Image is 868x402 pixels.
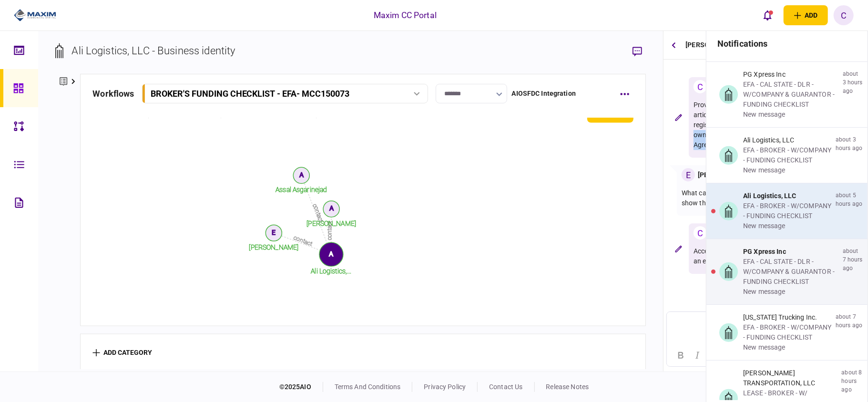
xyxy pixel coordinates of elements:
[743,70,839,80] div: PG Xpress Inc
[326,221,333,240] text: contact
[374,9,437,21] div: Maxim CC Portal
[836,312,863,352] div: about 7 hours ago
[312,203,325,223] text: contact
[743,201,832,221] div: EFA - BROKER - W/COMPANY - FUNDING CHECKLIST
[743,247,839,257] div: PG Xpress Inc
[834,5,854,25] button: C
[743,257,839,287] div: EFA - CAL STATE - DLR - W/COMPANY & GUARANTOR - FUNDING CHECKLIST
[293,234,314,247] text: contact
[743,322,832,342] div: EFA - BROKER - W/COMPANY - FUNDING CHECKLIST
[743,287,839,297] div: new message
[546,383,589,391] a: release notes
[743,135,832,145] div: Ali Logistics, LLC
[424,383,466,391] a: privacy policy
[706,31,868,56] h3: notifications
[272,229,276,236] text: E
[694,80,707,93] div: C
[689,349,705,362] button: Italic
[694,100,850,150] p: Provide proof of the business owenership. The articles provided only indicate the cusotmer is a r...
[142,84,428,103] button: BROKER'S FUNDING CHECKLIST - EFA- MCC150073
[743,145,832,165] div: EFA - BROKER - W/COMPANY - FUNDING CHECKLIST
[682,188,838,208] p: What can the customer obtain from the State to show they are 100% owner of the business?
[71,43,235,59] div: Ali Logistics, LLC - Business identity
[299,171,304,179] text: A
[92,87,134,100] div: workflows
[512,89,576,99] div: AIOSFDC Integration
[743,221,832,231] div: new message
[667,64,864,75] div: [DATE]
[743,110,839,120] div: new message
[843,70,863,120] div: about 3 hours ago
[743,191,832,201] div: Ali Logistics, LLC
[682,168,695,181] div: E
[698,170,750,180] div: [PERSON_NAME]
[743,368,837,388] div: [PERSON_NAME] TRANSPORTATION, LLC
[743,312,832,322] div: [US_STATE] Trucking Inc.
[836,135,863,175] div: about 3 hours ago
[311,267,352,275] tspan: Ali Logistics,...
[694,226,707,240] div: C
[686,31,738,59] div: [PERSON_NAME]
[279,382,323,392] div: © 2025 AIO
[329,250,334,258] text: A
[667,312,864,337] iframe: Rich Text Area
[14,8,56,22] img: client company logo
[784,5,828,25] button: open adding identity options
[836,191,863,231] div: about 5 hours ago
[743,80,839,110] div: EFA - CAL STATE - DLR - W/COMPANY & GUARANTOR - FUNDING CHECKLIST
[249,243,299,251] tspan: [PERSON_NAME]
[743,165,832,175] div: new message
[92,349,152,357] button: add category
[843,247,863,297] div: about 7 hours ago
[694,246,850,266] p: Acceptalbe proof of ownership: 2024 filed taxes or an excuted Operating Agreement.
[489,383,522,391] a: contact us
[758,5,778,25] button: open notifications list
[329,204,334,212] text: A
[673,349,689,362] button: Bold
[276,186,327,193] tspan: Assal Asgarinejad
[307,220,357,227] tspan: [PERSON_NAME]
[743,342,832,352] div: new message
[335,383,401,391] a: terms and conditions
[151,89,350,99] div: BROKER'S FUNDING CHECKLIST - EFA - MCC150073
